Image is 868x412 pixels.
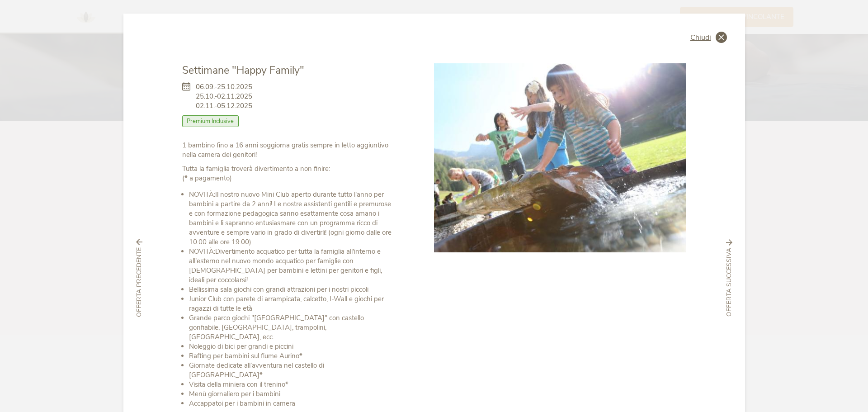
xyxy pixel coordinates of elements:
[189,313,394,342] li: Grande parco giochi "[GEOGRAPHIC_DATA]" con castello gonfiabile, [GEOGRAPHIC_DATA], trampolini, [...
[189,294,394,313] li: Junior Club con parete di arrampicata, calcetto, I-Wall e giochi per ragazzi di tutte le età
[182,164,330,173] b: Tutta la famiglia troverà divertimento a non finire:
[189,247,394,285] li: Divertimento acquatico per tutta la famiglia all'interno e all'esterno nel nuovo mondo acquatico ...
[135,248,144,317] span: Offerta precedente
[189,190,215,199] b: NOVITÀ:
[690,34,711,41] span: Chiudi
[196,82,252,111] span: 06.09.-25.10.2025 25.10.-02.11.2025 02.11.-05.12.2025
[182,115,239,127] span: Premium Inclusive
[725,248,734,317] span: Offerta successiva
[189,285,394,294] li: Bellissima sala giochi con grandi attrazioni per i nostri piccoli
[182,141,394,160] p: 1 bambino fino a 16 anni soggiorna gratis sempre in letto aggiuntivo nella camera dei genitori!
[182,164,394,183] p: (* a pagamento)
[182,63,304,77] span: Settimane "Happy Family"
[189,190,394,247] li: Il nostro nuovo Mini Club aperto durante tutto l'anno per bambini a partire da 2 anni! Le nostre ...
[189,247,215,256] b: NOVITÀ:
[434,63,686,252] img: Settimane "Happy Family"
